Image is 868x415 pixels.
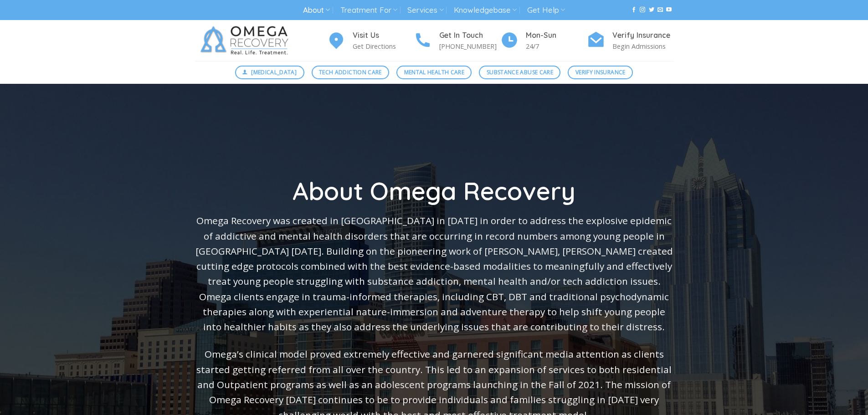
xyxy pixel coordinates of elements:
a: Mental Health Care [396,66,472,79]
span: Substance Abuse Care [487,68,553,77]
p: Get Directions [353,41,414,51]
a: Treatment For [340,2,397,19]
a: Knowledgebase [454,2,517,19]
a: Verify Insurance Begin Admissions [587,30,673,52]
p: Omega Recovery was created in [GEOGRAPHIC_DATA] in [DATE] in order to address the explosive epide... [195,213,673,334]
span: [MEDICAL_DATA] [251,68,297,77]
p: [PHONE_NUMBER] [439,41,500,51]
p: 24/7 [526,41,587,51]
a: Visit Us Get Directions [327,30,414,52]
a: Follow on Twitter [649,7,654,13]
a: Tech Addiction Care [312,66,390,79]
a: Substance Abuse Care [479,66,560,79]
a: Send us an email [657,7,663,13]
span: Mental Health Care [404,68,464,77]
span: About Omega Recovery [293,175,575,206]
h4: Get In Touch [439,30,500,41]
a: About [303,2,330,19]
h4: Mon-Sun [526,30,587,41]
a: Follow on Instagram [640,7,645,13]
span: Tech Addiction Care [319,68,382,77]
h4: Verify Insurance [612,30,673,41]
a: Verify Insurance [568,66,633,79]
a: [MEDICAL_DATA] [235,66,304,79]
a: Get In Touch [PHONE_NUMBER] [414,30,500,52]
a: Get Help [527,2,565,19]
h4: Visit Us [353,30,414,41]
p: Begin Admissions [612,41,673,51]
img: Omega Recovery [195,20,298,61]
a: Follow on YouTube [666,7,672,13]
span: Verify Insurance [575,68,626,77]
a: Services [407,2,443,19]
a: Follow on Facebook [631,7,637,13]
